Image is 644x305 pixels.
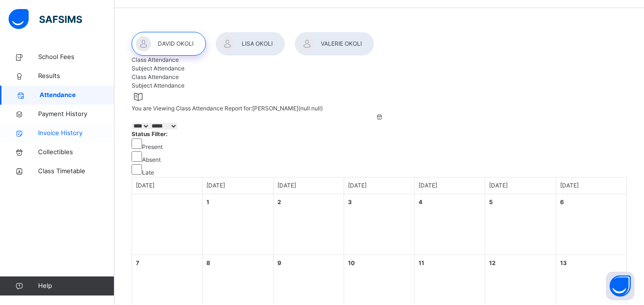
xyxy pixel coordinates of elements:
div: Day of Week [274,177,344,194]
div: 4 [419,198,422,207]
span: Class Attendance [132,56,179,63]
div: 3 [348,198,352,207]
span: Class Timetable [38,167,114,176]
span: School Fees [38,52,114,62]
span: Class Attendance [132,73,179,80]
div: Events for day 3 [344,194,415,255]
span: (null null) [298,105,323,112]
label: Present [142,143,163,150]
div: Day of Week [132,177,203,194]
div: 2 [277,198,281,207]
div: Day of Week [556,177,627,194]
div: 12 [489,259,496,267]
div: Day of Week [485,177,556,194]
div: 13 [560,259,567,267]
span: Status Filter: [132,130,168,138]
div: 9 [277,259,281,267]
div: Day of Week [203,177,273,194]
span: Results [38,71,114,81]
span: You are Viewing Class Attendance Report for: [132,105,252,112]
label: Late [142,169,154,176]
div: Events for day 5 [485,194,556,255]
div: Day of Week [344,177,415,194]
span: Collectibles [38,148,114,157]
img: safsims [9,9,82,29]
div: Events for day 2 [274,194,344,255]
div: Empty Day [132,194,203,255]
div: Events for day 1 [203,194,273,255]
label: Absent [142,156,161,163]
span: Subject Attendance [132,65,184,72]
div: 8 [206,259,210,267]
span: Attendance [40,90,114,100]
span: Invoice History [38,128,114,138]
span: Help [38,281,114,291]
button: Open asap [606,272,634,300]
div: Events for day 4 [415,194,485,255]
div: 5 [489,198,493,207]
div: 1 [206,198,209,207]
div: Day of Week [415,177,485,194]
span: [PERSON_NAME] [252,105,298,112]
span: Payment History [38,109,114,119]
div: 10 [348,259,355,267]
div: Events for day 6 [556,194,627,255]
div: 7 [136,259,139,267]
span: Subject Attendance [132,82,184,89]
div: 11 [419,259,424,267]
div: 6 [560,198,564,207]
